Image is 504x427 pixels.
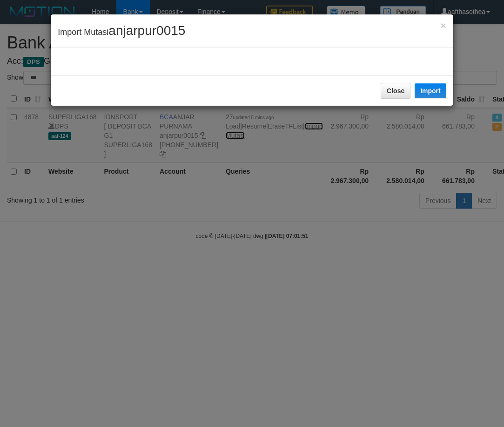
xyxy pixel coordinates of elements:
button: Import [415,83,446,98]
span: × [440,20,446,31]
span: anjarpur0015 [108,23,185,38]
button: Close [440,20,446,30]
span: Import Mutasi [58,27,185,37]
button: Close [381,83,410,99]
